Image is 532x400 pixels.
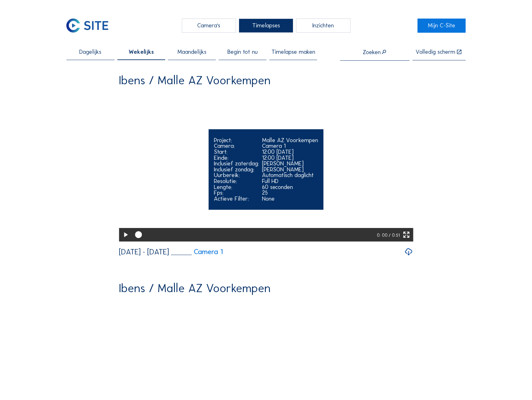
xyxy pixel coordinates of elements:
[377,228,389,242] div: 0: 00
[182,19,236,33] div: Camera's
[119,248,169,256] div: [DATE] - [DATE]
[66,19,108,33] img: C-SITE Logo
[262,184,318,190] div: 60 seconden
[262,196,318,202] div: None
[417,19,465,33] a: Mijn C-Site
[389,228,400,242] div: / 0:51
[239,19,293,33] div: Timelapses
[214,155,259,161] div: Einde:
[262,172,318,178] div: Automatisch daglicht
[214,161,259,167] div: Inclusief zaterdag:
[262,143,318,149] div: Camera 1
[129,49,154,55] span: Wekelijks
[177,49,206,55] span: Maandelijks
[214,143,259,149] div: Camera:
[214,172,259,178] div: Uurbereik:
[262,155,318,161] div: 12:00 [DATE]
[119,75,271,86] div: Ibens / Malle AZ Voorkempen
[272,49,315,55] span: Timelapse maken
[214,196,259,202] div: Actieve Filter:
[119,282,271,294] div: Ibens / Malle AZ Voorkempen
[227,49,258,55] span: Begin tot nu
[79,49,101,55] span: Dagelijks
[214,178,259,184] div: Resolutie:
[416,49,455,55] div: Volledig scherm
[262,161,318,167] div: [PERSON_NAME]
[171,248,223,255] a: Camera 1
[262,178,318,184] div: Full HD
[119,93,413,241] video: Your browser does not support the video tag.
[214,184,259,190] div: Lengte:
[66,19,114,33] a: C-SITE Logo
[262,137,318,143] div: Malle AZ Voorkempen
[214,137,259,143] div: Project:
[214,167,259,173] div: Inclusief zondag:
[262,149,318,155] div: 12:00 [DATE]
[296,19,350,33] div: Inzichten
[214,190,259,196] div: Fps:
[214,149,259,155] div: Start:
[262,190,318,196] div: 25
[262,167,318,173] div: [PERSON_NAME]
